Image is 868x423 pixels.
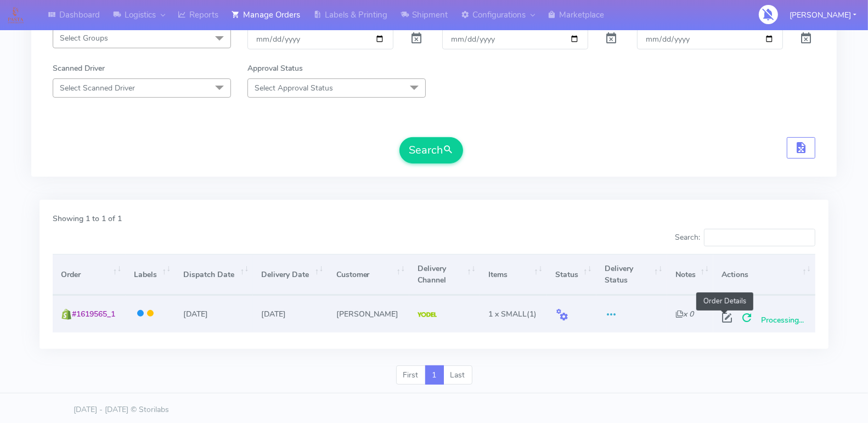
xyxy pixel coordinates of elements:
th: Actions: activate to sort column ascending [713,254,815,295]
input: Search: [704,229,815,246]
th: Dispatch Date: activate to sort column ascending [175,254,253,295]
span: Select Scanned Driver [60,83,135,93]
td: [DATE] [175,295,253,332]
th: Order: activate to sort column ascending [53,254,126,295]
td: [DATE] [253,295,328,332]
span: Processing... [761,315,804,325]
th: Labels: activate to sort column ascending [126,254,175,295]
td: [PERSON_NAME] [328,295,409,332]
label: Approval Status [247,63,303,74]
th: Delivery Status: activate to sort column ascending [596,254,667,295]
th: Items: activate to sort column ascending [480,254,547,295]
img: Yodel [418,312,437,318]
span: 1 x SMALL [488,309,527,319]
i: x 0 [675,309,694,319]
th: Delivery Date: activate to sort column ascending [253,254,328,295]
span: (1) [488,309,537,319]
span: #1619565_1 [72,309,115,319]
a: 1 [425,365,444,385]
img: shopify.png [61,309,72,320]
th: Notes: activate to sort column ascending [667,254,714,295]
button: [PERSON_NAME] [781,4,865,26]
span: Select Groups [60,33,108,43]
th: Delivery Channel: activate to sort column ascending [409,254,480,295]
button: Search [399,137,463,163]
span: Select Approval Status [255,83,333,93]
label: Scanned Driver [53,63,105,74]
label: Showing 1 to 1 of 1 [53,213,122,224]
th: Customer: activate to sort column ascending [328,254,409,295]
th: Status: activate to sort column ascending [547,254,596,295]
label: Search: [675,229,815,246]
